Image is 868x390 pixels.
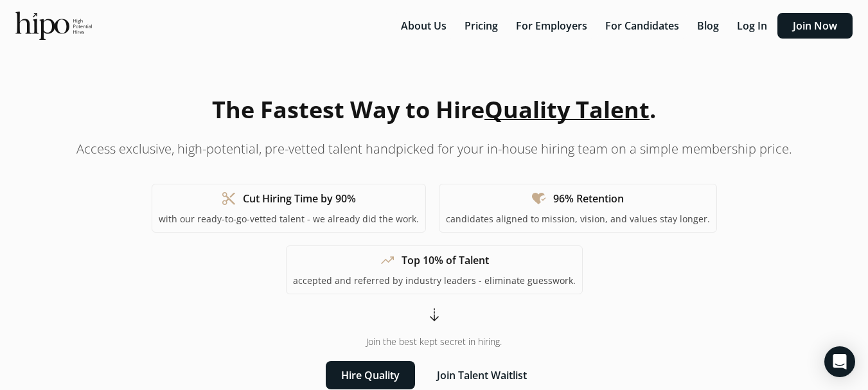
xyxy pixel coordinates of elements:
button: Join Talent Waitlist [421,361,542,389]
button: For Candidates [598,13,687,39]
button: Hire Quality [326,361,415,389]
span: arrow_cool_down [427,307,442,323]
button: Join Now [777,13,853,39]
a: Log In [729,19,777,33]
a: About Us [393,19,457,33]
button: Blog [689,13,727,39]
img: official-logo [15,12,92,40]
button: For Employers [508,13,595,39]
a: Pricing [457,19,508,33]
p: accepted and referred by industry leaders - eliminate guesswork. [293,274,576,287]
h1: 96% Retention [553,191,624,206]
span: Quality Talent [484,94,650,125]
div: Open Intercom Messenger [824,346,855,377]
a: For Employers [508,19,598,33]
button: About Us [393,13,454,39]
p: with our ready-to-go-vetted talent - we already did the work. [159,213,419,226]
h1: The Fastest Way to Hire . [212,93,656,127]
span: content_cut [221,191,236,206]
h1: Cut Hiring Time by 90% [243,191,356,206]
button: Pricing [457,13,506,39]
p: candidates aligned to mission, vision, and values stay longer. [446,213,710,226]
span: Join the best kept secret in hiring. [366,335,502,348]
span: trending_up [380,253,395,268]
h1: Top 10% of Talent [402,253,489,268]
a: For Candidates [598,19,689,33]
a: Blog [689,19,729,33]
p: Access exclusive, high-potential, pre-vetted talent handpicked for your in-house hiring team on a... [76,140,792,158]
span: heart_check [531,191,547,206]
a: Join Now [777,19,853,33]
button: Log In [729,13,775,39]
